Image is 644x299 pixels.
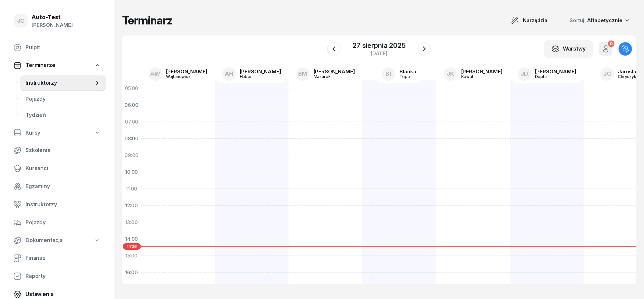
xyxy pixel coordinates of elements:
span: Finanse [25,254,101,263]
div: [PERSON_NAME] [240,69,281,74]
div: [PERSON_NAME] [461,69,502,74]
a: Dokumentacja [8,233,106,248]
a: Raporty [8,268,106,284]
a: BTBlankaTopa [377,65,421,83]
div: Blanka [399,69,416,74]
a: Finanse [8,250,106,266]
span: Alfabetycznie [587,17,623,23]
div: 05:00 [122,80,141,97]
div: Haber [240,74,272,79]
div: Jarosław [618,69,641,74]
h1: Terminarz [122,14,172,26]
span: Kursanci [25,164,101,173]
div: 14:00 [122,231,141,247]
span: Instruktorzy [25,200,101,209]
span: Szkolenia [25,146,101,155]
span: Dokumentacja [25,236,63,245]
span: BM [298,71,307,77]
a: JK[PERSON_NAME]Kowal [438,65,508,83]
span: Instruktorzy [25,79,94,87]
a: JD[PERSON_NAME]Depta [512,65,582,83]
span: Egzaminy [25,182,101,191]
div: 12:00 [122,197,141,214]
a: Tydzień [20,107,106,123]
div: 27 sierpnia 2025 [353,42,405,49]
span: Kursy [25,129,40,137]
span: AW [150,71,160,77]
span: AH [225,71,233,77]
span: Pojazdy [25,95,101,103]
a: Instruktorzy [20,75,106,91]
div: 17:00 [122,281,141,298]
div: 0 [608,41,614,47]
div: 15:00 [122,247,141,264]
span: JC [17,18,25,24]
a: Instruktorzy [8,197,106,213]
a: AW[PERSON_NAME]Wojtanowicz [143,65,213,83]
span: 14:26 [123,243,141,250]
a: Kursanci [8,160,106,176]
div: Kowal [461,74,493,79]
span: Pojazdy [25,218,101,227]
div: Depta [535,74,567,79]
div: Warstwy [551,45,586,53]
div: [PERSON_NAME] [166,69,207,74]
button: Warstwy [544,40,593,58]
div: Mazurek [314,74,346,79]
div: [DATE] [353,51,405,56]
div: 10:00 [122,164,141,180]
div: [PERSON_NAME] [535,69,576,74]
div: [PERSON_NAME] [314,69,355,74]
a: Egzaminy [8,178,106,195]
div: 08:00 [122,130,141,147]
span: Pulpit [25,43,101,52]
div: 06:00 [122,97,141,114]
div: Chryczyk [618,74,641,79]
span: JC [603,71,611,77]
a: Pojazdy [20,91,106,107]
div: 07:00 [122,114,141,130]
div: 16:00 [122,264,141,281]
button: 0 [599,42,612,56]
div: 13:00 [122,214,141,231]
div: Wojtanowicz [166,74,198,79]
span: BT [385,71,393,77]
div: 11:00 [122,180,141,197]
a: BM[PERSON_NAME]Mazurek [291,65,360,83]
a: Terminarze [8,58,106,73]
span: Ustawienia [25,290,101,299]
span: Terminarze [25,61,55,70]
button: Narzędzia [505,14,553,27]
div: Topa [399,74,416,79]
span: JK [447,71,454,77]
span: Raporty [25,272,101,281]
a: Szkolenia [8,142,106,158]
div: Auto-Test [32,14,73,20]
div: [PERSON_NAME] [32,21,73,29]
span: JD [521,71,528,77]
a: Pojazdy [8,215,106,231]
a: Pulpit [8,40,106,56]
a: Kursy [8,125,106,141]
button: Sortuj Alfabetycznie [561,13,636,27]
span: Narzędzia [523,16,547,24]
span: Sortuj [570,16,586,25]
span: Tydzień [25,111,101,120]
a: AH[PERSON_NAME]Haber [217,65,286,83]
div: 09:00 [122,147,141,164]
